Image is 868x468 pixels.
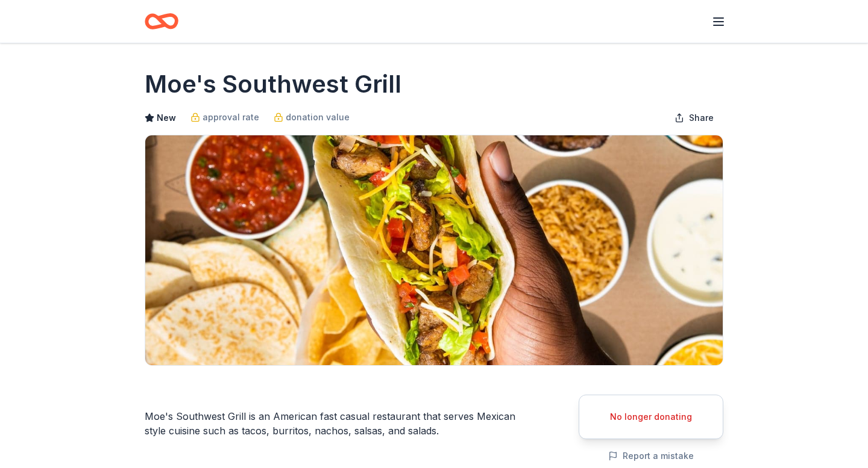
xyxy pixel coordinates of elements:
span: approval rate [203,110,259,125]
span: New [157,111,176,125]
button: Share [665,106,723,130]
button: Report a mistake [608,449,694,463]
a: Home [145,7,178,35]
a: donation value [274,110,350,125]
span: Share [689,111,714,125]
span: donation value [286,110,350,125]
div: No longer donating [594,410,708,424]
div: Moe's Southwest Grill is an American fast casual restaurant that serves Mexican style cuisine suc... [145,409,521,438]
img: Image for Moe's Southwest Grill [145,135,723,365]
a: approval rate [190,110,259,125]
h1: Moe's Southwest Grill [145,67,401,101]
